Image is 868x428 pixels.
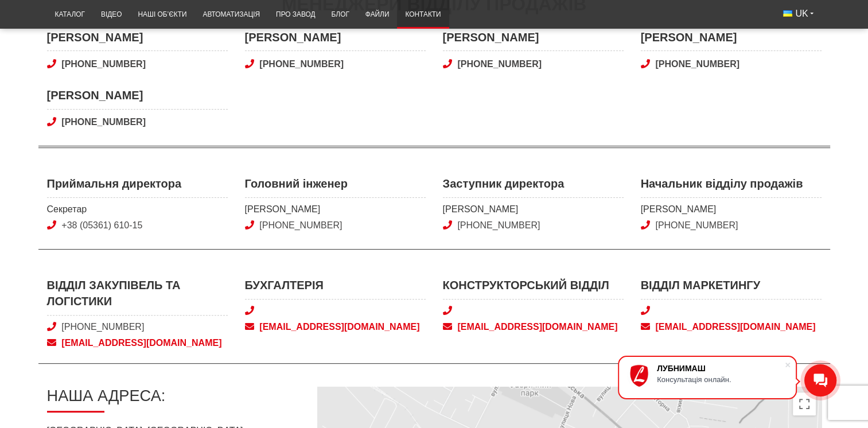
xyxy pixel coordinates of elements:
[323,3,357,26] a: Блог
[657,364,784,373] div: ЛУБНИМАШ
[259,220,342,230] a: [PHONE_NUMBER]
[47,116,228,129] a: [PHONE_NUMBER]
[783,10,792,17] img: Українська
[775,3,821,24] button: UK
[357,3,398,26] a: Файли
[641,277,822,299] span: Відділ маркетингу
[47,337,228,349] a: [EMAIL_ADDRESS][DOMAIN_NAME]
[47,3,93,26] a: Каталог
[657,375,784,384] div: Консультація онлайн.
[443,321,624,333] a: [EMAIL_ADDRESS][DOMAIN_NAME]
[641,176,822,198] span: Начальник відділу продажів
[443,176,624,198] span: Заступник директора
[47,87,228,110] span: [PERSON_NAME]
[47,387,299,413] h2: Наша адреса:
[245,277,426,299] span: Бухгалтерія
[641,58,822,71] a: [PHONE_NUMBER]
[93,3,130,26] a: Відео
[245,29,426,52] span: [PERSON_NAME]
[268,3,323,26] a: Про завод
[47,29,228,52] span: [PERSON_NAME]
[443,58,624,71] a: [PHONE_NUMBER]
[61,220,142,230] a: +38 (05361) 610-15
[194,3,268,26] a: Автоматизація
[245,203,426,216] span: [PERSON_NAME]
[641,321,822,333] a: [EMAIL_ADDRESS][DOMAIN_NAME]
[245,321,426,333] a: [EMAIL_ADDRESS][DOMAIN_NAME]
[397,3,449,26] a: Контакти
[47,203,228,216] span: Секретар
[245,176,426,198] span: Головний інженер
[245,58,426,71] a: [PHONE_NUMBER]
[795,7,808,20] span: UK
[443,203,624,216] span: [PERSON_NAME]
[655,220,738,230] a: [PHONE_NUMBER]
[443,277,624,299] span: Конструкторський відділ
[457,220,540,230] a: [PHONE_NUMBER]
[47,58,228,71] a: [PHONE_NUMBER]
[47,277,228,316] span: Відділ закупівель та логістики
[641,29,822,52] span: [PERSON_NAME]
[130,3,194,26] a: Наші об’єкти
[641,203,822,216] span: [PERSON_NAME]
[443,29,624,52] span: [PERSON_NAME]
[61,322,144,332] a: [PHONE_NUMBER]
[793,392,816,415] button: Перемкнути повноекранний режим
[47,176,228,198] span: Приймальня директора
